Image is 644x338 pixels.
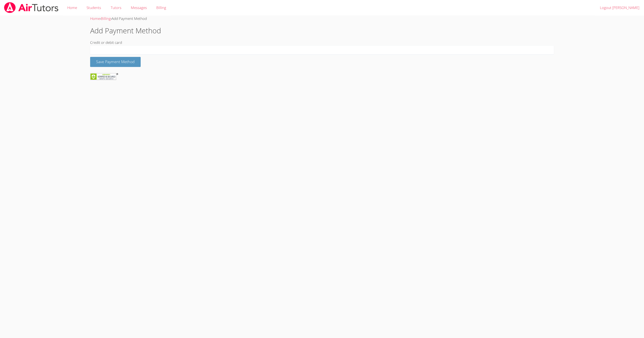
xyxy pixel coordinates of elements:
[4,2,59,13] img: airtutors_banner-c4298cdbf04f3fff15de1276eac7730deb9818008684d7c2e4769d2f7ddbe033.png
[131,5,147,10] span: Messages
[90,73,118,80] img: SSL site seal - click to verify
[90,16,554,22] div: › ›
[90,16,100,21] a: Home
[90,25,554,36] h1: Add Payment Method
[101,16,111,21] a: Billing
[93,48,551,52] iframe: Secure payment input frame
[112,16,147,21] span: Add Payment Method
[90,57,141,67] button: Save Payment Method
[90,40,122,45] label: Credit or debit card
